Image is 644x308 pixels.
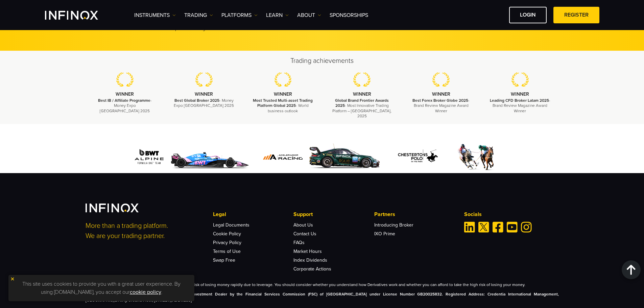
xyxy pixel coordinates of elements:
p: More than a trading platform. We are your trading partner. [86,221,204,241]
p: Legal [213,210,293,218]
p: - Most Innovative Trading Platform – [GEOGRAPHIC_DATA], 2025 [331,98,393,119]
strong: Best Forex Broker Globe 2025 [412,98,468,103]
h2: Trading achievements [86,56,559,66]
strong: Most Trusted Multi-asset Trading Platform Global 2025 [253,98,313,108]
img: yellow close icon [10,277,15,281]
a: Index Dividends [293,257,327,263]
strong: Global Brand Frontier Awards 2025 [335,98,389,108]
a: Instagram [521,222,532,233]
p: Derivatives are complex instruments and come with a high risk of losing money rapidly due to leve... [86,282,559,288]
p: - Money Expo [GEOGRAPHIC_DATA] 2025 [173,98,235,108]
a: Instruments [134,11,176,19]
a: FAQs [293,240,305,245]
p: Socials [464,210,559,218]
a: SPONSORSHIPS [330,11,368,19]
a: Facebook [493,222,503,233]
strong: Best Global Broker 2025 [174,98,219,103]
strong: WINNER [195,91,213,97]
p: - Brand Review Magazine Award Winner [410,98,472,114]
a: LOGIN [509,7,547,23]
span: *Required for trading [155,26,218,32]
a: Market Hours [293,248,322,254]
a: ABOUT [297,11,321,19]
a: PLATFORMS [221,11,258,19]
p: - World business outlook [252,98,314,114]
a: Swap Free [213,257,235,263]
strong: Best IB / Affiliate Programme [98,98,150,103]
a: Linkedin [464,222,475,233]
p: This site uses cookies to provide you with a great user experience. By using [DOMAIN_NAME], you a... [12,278,191,298]
a: About Us [293,222,313,228]
a: Cookie Policy [213,231,241,237]
a: INFINOX Logo [45,11,114,20]
strong: WINNER [511,91,529,97]
a: Introducing Broker [374,222,413,228]
strong: WINNER [274,91,292,97]
a: Contact Us [293,231,316,237]
strong: WINNER [353,91,371,97]
p: Send us proof of identity and/or address for verification [155,1,218,32]
a: Terms of Use [213,248,241,254]
a: IXO Prime [374,231,395,237]
strong: WINNER [116,91,134,97]
a: REGISTER [553,7,599,23]
strong: Leading CFD Broker Latam 2025 [490,98,549,103]
p: - Brand Review Magazine Award Winner [489,98,551,114]
a: Corporate Actions [293,266,331,272]
a: Twitter [478,222,489,233]
p: Partners [374,210,455,218]
p: Support [293,210,374,218]
p: - Money Expo [GEOGRAPHIC_DATA] 2025 [94,98,156,114]
a: Legal Documents [213,222,249,228]
a: TRADING [184,11,213,19]
a: Privacy Policy [213,240,241,245]
strong: WINNER [432,91,450,97]
a: Youtube [507,222,518,233]
a: Learn [266,11,289,19]
a: cookie policy [130,289,161,295]
strong: INFINOX Limited is authorised and regulated as an Investment Dealer by the Financial Services Com... [86,292,559,303]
